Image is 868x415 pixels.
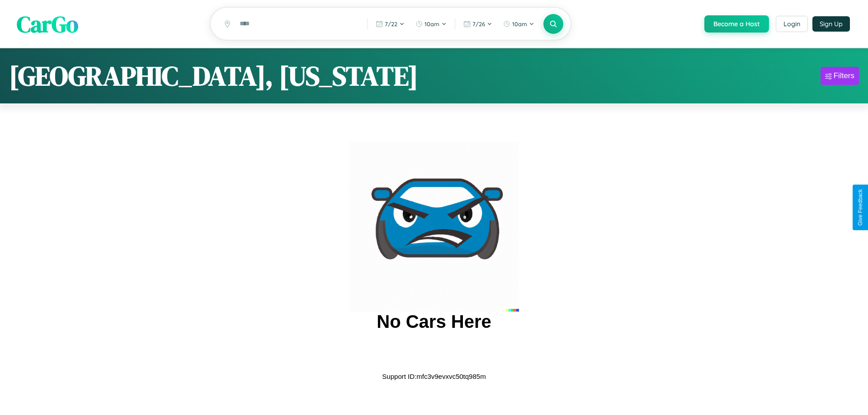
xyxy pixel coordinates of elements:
button: Become a Host [704,15,769,33]
span: 7 / 22 [385,20,397,28]
div: Give Feedback [857,189,863,226]
h2: No Cars Here [377,312,491,332]
button: Filters [821,67,859,85]
button: Sign Up [812,16,850,32]
p: Support ID: mfc3v9evxvc50tq985m [382,370,486,382]
button: 10am [411,17,451,31]
span: CarGo [17,8,78,39]
button: 7/26 [459,17,497,31]
span: 10am [425,20,439,28]
button: 7/22 [371,17,409,31]
button: Login [776,16,808,32]
span: 7 / 26 [472,20,485,28]
img: car [349,142,519,312]
button: 10am [499,17,539,31]
span: 10am [512,20,527,28]
div: Filters [834,71,854,80]
h1: [GEOGRAPHIC_DATA], [US_STATE] [9,57,418,94]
